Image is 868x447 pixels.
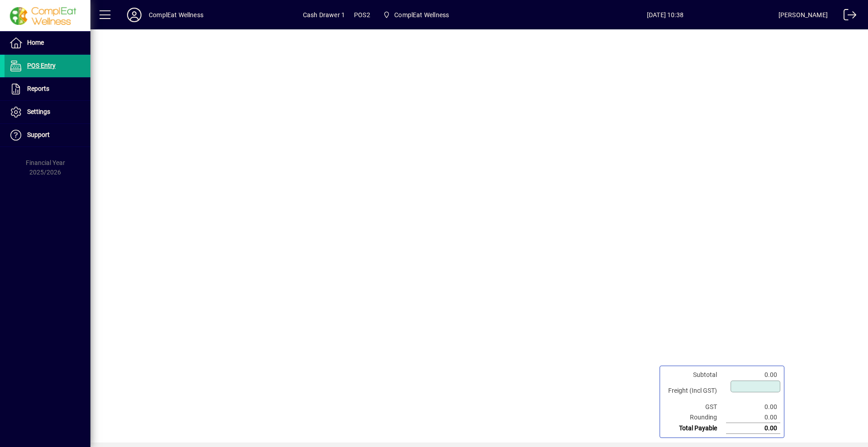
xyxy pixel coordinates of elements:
td: 0.00 [726,402,780,412]
span: Support [27,131,50,138]
span: Settings [27,108,50,115]
td: Rounding [664,412,726,423]
a: Home [5,32,90,54]
a: Settings [5,101,90,123]
td: 0.00 [726,370,780,380]
span: POS Entry [27,62,56,69]
td: 0.00 [726,412,780,423]
a: Support [5,124,90,146]
span: Home [27,39,44,46]
div: ComplEat Wellness [149,8,203,22]
span: ComplEat Wellness [379,7,453,23]
a: Logout [837,2,857,31]
span: ComplEat Wellness [394,8,449,22]
td: Freight (Incl GST) [664,380,726,402]
span: [DATE] 10:38 [552,8,778,22]
span: POS2 [354,8,370,22]
div: [PERSON_NAME] [778,8,828,22]
span: Reports [27,85,49,92]
td: Subtotal [664,370,726,380]
span: Cash Drawer 1 [303,8,345,22]
a: Reports [5,78,90,100]
td: 0.00 [726,423,780,434]
td: Total Payable [664,423,726,434]
button: Profile [120,7,149,23]
td: GST [664,402,726,412]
